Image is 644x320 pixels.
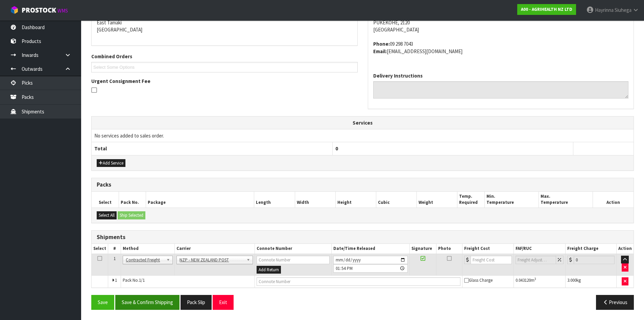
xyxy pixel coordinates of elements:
strong: A00 - AGRIHEALTH NZ LTD [521,6,572,12]
td: Pack No. [121,276,255,288]
span: NZP - NEW ZEALAND POST [180,256,243,264]
input: Connote Number [257,277,461,286]
sup: 3 [534,277,536,281]
td: kg [565,276,616,288]
th: Carrier [175,244,255,254]
button: Pack Slip [181,295,212,310]
th: Pack No. [119,192,146,208]
span: 1 [115,277,117,283]
th: Connote Number [255,244,331,254]
th: Photo [436,244,462,254]
input: Freight Adjustment [516,256,556,264]
img: cube-alt.png [10,6,19,14]
th: Freight Cost [462,244,514,254]
th: Height [335,192,376,208]
input: Connote Number [257,256,330,264]
h3: Shipments [97,234,628,240]
a: A00 - AGRIHEALTH NZ LTD [517,4,576,15]
th: # [108,244,121,254]
span: 1 [114,256,116,261]
th: Select [92,192,119,208]
th: Width [295,192,335,208]
th: Method [121,244,175,254]
button: Add Return [257,266,281,274]
th: Action [616,244,634,254]
h3: Packs [97,182,628,188]
span: 3.000 [567,277,576,283]
th: Total [92,142,332,155]
th: Min. Temperature [484,192,539,208]
th: Services [92,116,634,129]
th: Cubic [376,192,417,208]
th: Freight Charge [565,244,616,254]
button: Save [91,295,114,310]
th: Action [593,192,634,208]
span: 0.043120 [516,277,531,283]
td: m [514,276,565,288]
th: Select [92,244,108,254]
span: Siuhega [615,7,631,13]
strong: email [373,48,387,55]
td: No services added to sales order. [92,129,634,142]
span: Hayrinna [595,7,614,13]
th: Weight [417,192,457,208]
span: 1/1 [139,277,145,283]
th: Length [254,192,295,208]
address: 09 298 7043 [EMAIL_ADDRESS][DOMAIN_NAME] [373,40,629,55]
button: Add Service [97,159,125,167]
button: Previous [596,295,634,310]
input: Freight Cost [471,256,511,264]
th: Package [146,192,254,208]
span: ProStock [22,6,56,15]
label: Delivery Instructions [373,72,423,79]
button: Select All [97,211,117,219]
span: Glass Charge [464,277,493,283]
strong: phone [373,41,390,47]
th: Date/Time Released [331,244,409,254]
label: Combined Orders [91,53,132,60]
span: Contracted Freight [126,256,164,264]
span: 0 [335,145,338,152]
th: Signature [409,244,436,254]
th: FAF/RUC [514,244,565,254]
th: Temp. Required [457,192,484,208]
input: Freight Charge [574,256,615,264]
label: Urgent Consignment Fee [91,78,150,85]
button: Exit [213,295,234,310]
button: Save & Confirm Shipping [115,295,180,310]
th: Max. Temperature [539,192,593,208]
button: Ship Selected [118,211,145,219]
small: WMS [57,7,68,14]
